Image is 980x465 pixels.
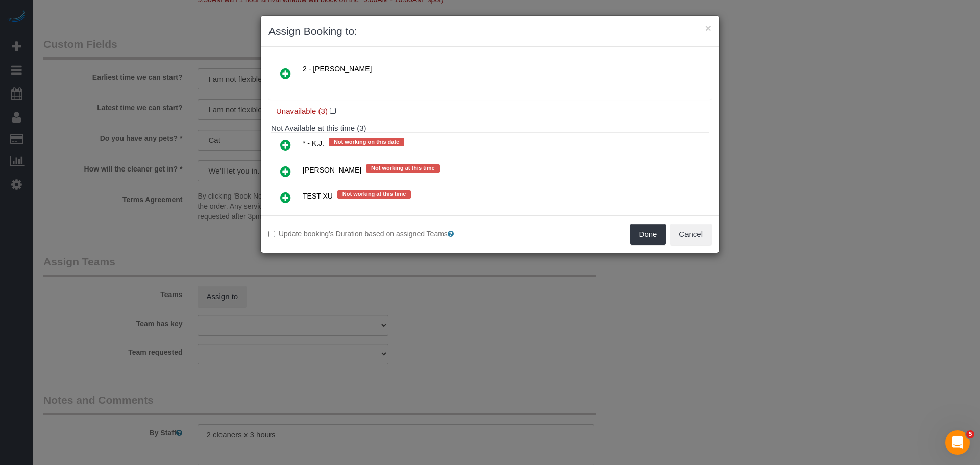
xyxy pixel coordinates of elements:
span: Not working at this time [337,190,411,199]
span: Not working at this time [366,164,440,173]
h3: Assign Booking to: [268,23,712,39]
span: * - K.J. [303,140,324,148]
span: [PERSON_NAME] [303,166,361,174]
span: 2 - [PERSON_NAME] [303,65,372,73]
button: Done [630,224,666,245]
button: Cancel [670,224,712,245]
label: Update booking's Duration based on assigned Teams [268,229,482,239]
button: × [705,22,712,33]
span: 5 [966,430,974,438]
span: TEST XU [303,192,333,200]
span: Not working on this date [329,138,404,146]
h4: Not Available at this time (3) [271,124,709,133]
input: Update booking's Duration based on assigned Teams [268,231,275,237]
iframe: Intercom live chat [945,430,970,455]
h4: Unavailable (3) [276,107,704,116]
